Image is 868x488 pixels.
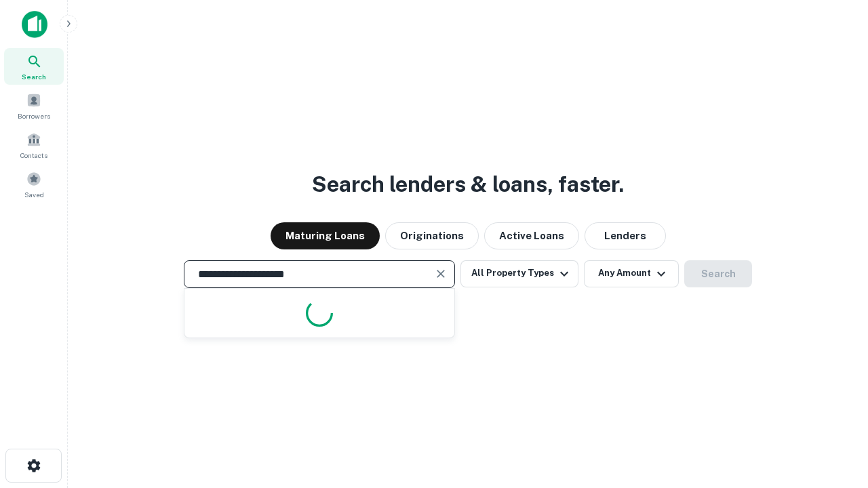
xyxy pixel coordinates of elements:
[585,222,666,249] button: Lenders
[385,222,479,249] button: Originations
[4,48,64,85] a: Search
[18,110,50,121] span: Borrowers
[4,127,64,163] a: Contacts
[800,380,868,445] iframe: Chat Widget
[271,222,380,249] button: Maturing Loans
[312,168,624,201] h3: Search lenders & loans, faster.
[431,264,450,283] button: Clear
[22,11,47,38] img: capitalize-icon.png
[460,260,578,287] button: All Property Types
[4,166,64,203] a: Saved
[584,260,679,287] button: Any Amount
[20,150,47,161] span: Contacts
[4,87,64,124] a: Borrowers
[484,222,579,249] button: Active Loans
[22,71,46,82] span: Search
[24,189,44,200] span: Saved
